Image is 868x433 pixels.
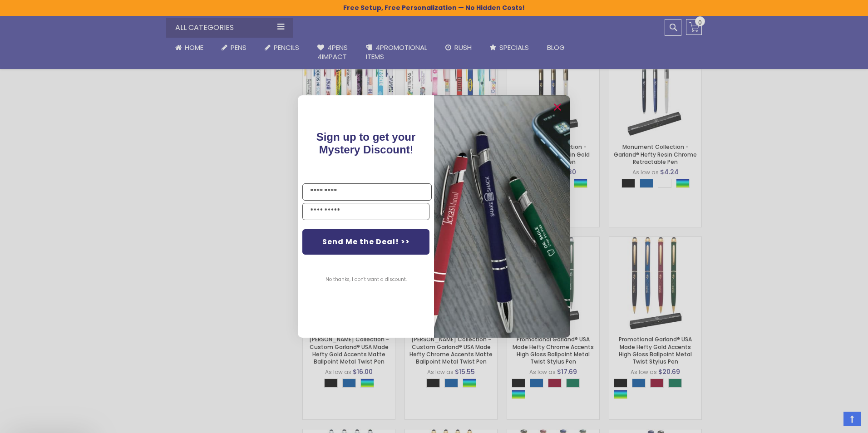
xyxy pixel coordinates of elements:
button: Send Me the Deal! >> [302,229,429,255]
iframe: Google Customer Reviews [793,408,868,433]
img: pop-up-image [434,95,570,337]
button: Close dialog [550,100,565,114]
button: No thanks, I don't want a discount. [321,268,411,291]
span: ! [316,131,416,156]
span: Sign up to get your Mystery Discount [316,131,416,156]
